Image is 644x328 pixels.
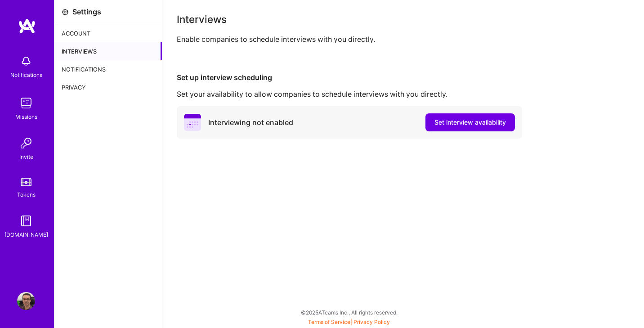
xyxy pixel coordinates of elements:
a: Terms of Service [308,319,350,325]
div: Set up interview scheduling [177,73,630,82]
img: User Avatar [17,292,35,310]
div: Tokens [17,190,36,199]
div: © 2025 ATeams Inc., All rights reserved. [54,301,644,324]
i: icon PurpleCalendar [184,114,201,131]
div: Interviewing not enabled [208,118,293,127]
div: [DOMAIN_NAME] [4,230,48,239]
div: Enable companies to schedule interviews with you directly. [177,35,630,44]
div: Privacy [54,78,162,96]
img: guide book [17,212,35,230]
img: logo [18,18,36,34]
img: tokens [21,178,31,186]
span: Set interview availability [434,118,506,127]
div: Notifications [10,70,42,80]
i: icon Settings [62,9,69,16]
span: | [308,319,390,325]
img: teamwork [17,94,35,112]
div: Settings [72,7,101,17]
div: Account [54,24,162,42]
div: Set your availability to allow companies to schedule interviews with you directly. [177,90,630,99]
div: Missions [15,112,37,121]
a: Privacy Policy [353,319,390,325]
img: Invite [17,134,35,152]
div: Invite [19,152,33,162]
img: bell [17,52,35,70]
div: Interviews [177,14,630,24]
div: Interviews [54,42,162,60]
div: Notifications [54,60,162,78]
